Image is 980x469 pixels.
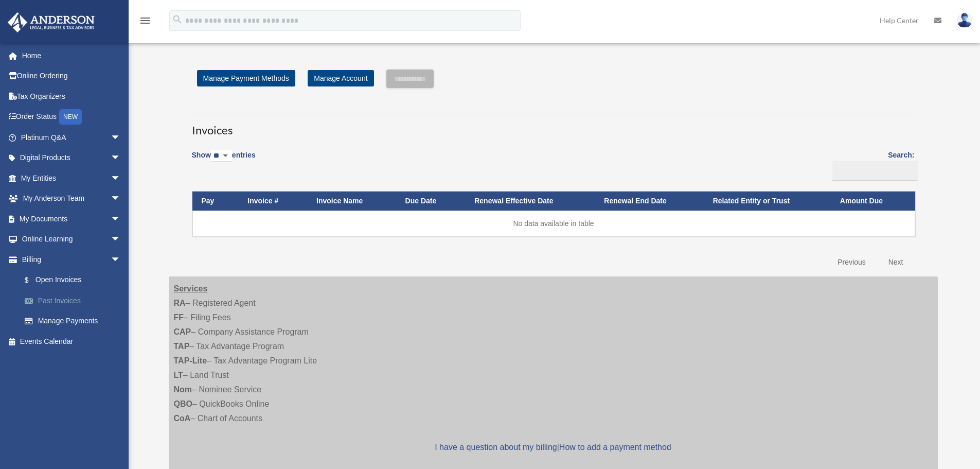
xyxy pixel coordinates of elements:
[7,127,136,148] a: Platinum Q&Aarrow_drop_down
[465,192,595,211] th: Renewal Effective Date: activate to sort column ascending
[174,342,190,351] strong: TAP
[238,192,307,211] th: Invoice #: activate to sort column ascending
[14,311,136,332] a: Manage Payments
[396,192,466,211] th: Due Date: activate to sort column ascending
[7,331,136,352] a: Events Calendar
[192,211,915,236] td: No data available in table
[14,270,131,291] a: $Open Invoices
[7,148,136,168] a: Digital Productsarrow_drop_down
[435,443,557,451] a: I have a question about my billing
[7,229,136,250] a: Online Learningarrow_drop_down
[111,148,131,169] span: arrow_drop_down
[7,249,136,270] a: Billingarrow_drop_down
[174,385,192,394] strong: Nom
[14,290,136,311] a: Past Invoices
[174,299,186,307] strong: RA
[7,66,136,86] a: Online Ordering
[174,371,183,379] strong: LT
[197,70,295,86] a: Manage Payment Methods
[192,113,915,138] h3: Invoices
[7,45,136,66] a: Home
[174,313,184,322] strong: FF
[139,18,151,27] a: menu
[30,274,35,287] span: $
[172,14,183,25] i: search
[559,443,671,451] a: How to add a payment method
[192,192,239,211] th: Pay: activate to sort column descending
[595,192,703,211] th: Renewal End Date: activate to sort column ascending
[957,13,972,28] img: User Pic
[830,252,873,273] a: Previous
[831,192,915,211] th: Amount Due: activate to sort column ascending
[704,192,831,211] th: Related Entity or Trust: activate to sort column ascending
[7,209,136,229] a: My Documentsarrow_drop_down
[174,399,192,408] strong: QBO
[139,14,151,27] i: menu
[832,161,918,181] input: Search:
[881,252,911,273] a: Next
[211,150,232,162] select: Showentries
[174,414,191,423] strong: CoA
[7,188,136,209] a: My Anderson Teamarrow_drop_down
[174,440,933,455] p: |
[192,149,256,172] label: Show entries
[59,109,82,125] div: NEW
[174,327,191,336] strong: CAP
[111,127,131,148] span: arrow_drop_down
[174,356,207,365] strong: TAP-Lite
[174,284,208,293] strong: Services
[111,249,131,270] span: arrow_drop_down
[111,188,131,210] span: arrow_drop_down
[111,168,131,189] span: arrow_drop_down
[5,12,98,32] img: Anderson Advisors Platinum Portal
[111,229,131,250] span: arrow_drop_down
[7,86,136,107] a: Tax Organizers
[7,107,136,128] a: Order StatusNEW
[829,149,915,181] label: Search:
[111,209,131,230] span: arrow_drop_down
[307,192,396,211] th: Invoice Name: activate to sort column ascending
[308,70,373,86] a: Manage Account
[7,168,136,188] a: My Entitiesarrow_drop_down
